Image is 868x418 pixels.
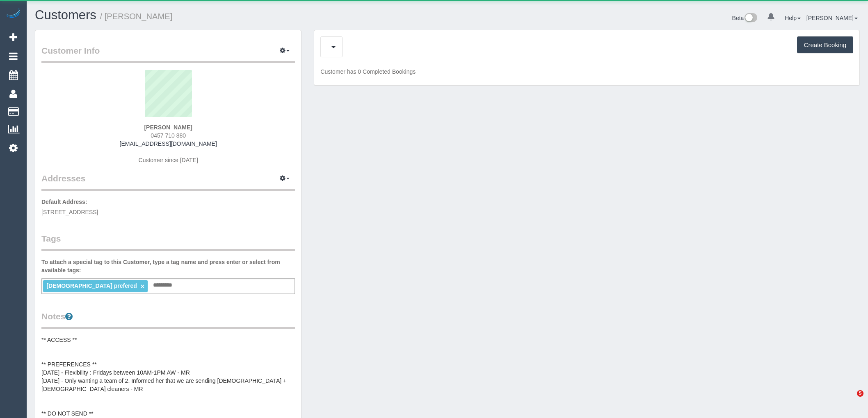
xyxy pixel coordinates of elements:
[46,282,137,289] span: [DEMOGRAPHIC_DATA] prefered
[41,45,295,63] legend: Customer Info
[151,132,186,139] span: 0457 710 880
[141,283,144,290] a: ×
[41,258,295,274] label: To attach a special tag to this Customer, type a tag name and press enter or select from availabl...
[840,390,860,410] iframe: Intercom live chat
[806,15,858,21] a: [PERSON_NAME]
[139,157,198,163] span: Customer since [DATE]
[144,124,192,131] strong: [PERSON_NAME]
[857,390,863,397] span: 5
[100,12,173,21] small: / [PERSON_NAME]
[744,13,757,24] img: New interface
[41,233,295,251] legend: Tags
[797,36,853,54] button: Create Booking
[732,15,758,21] a: Beta
[41,310,295,329] legend: Notes
[120,140,217,147] a: [EMAIL_ADDRESS][DOMAIN_NAME]
[320,68,853,76] p: Customer has 0 Completed Bookings
[41,209,98,215] span: [STREET_ADDRESS]
[41,198,87,206] label: Default Address:
[785,15,801,21] a: Help
[5,8,21,20] img: Automaid Logo
[35,8,96,22] a: Customers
